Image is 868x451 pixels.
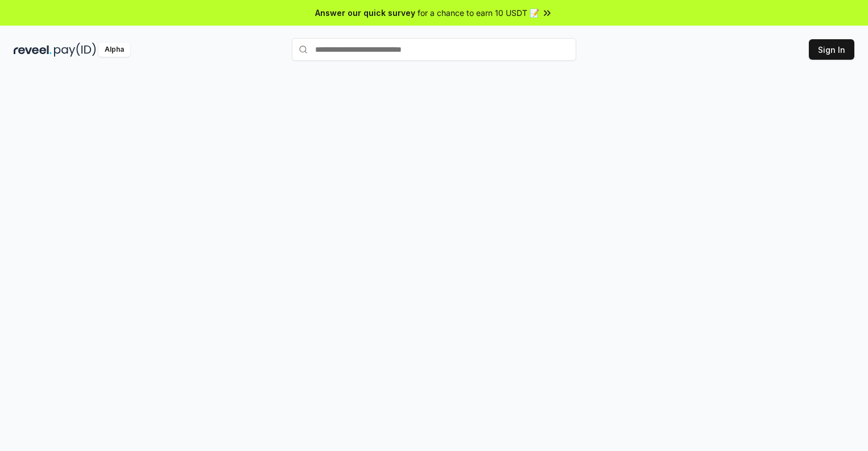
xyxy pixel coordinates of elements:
[315,7,415,19] span: Answer our quick survey
[809,39,854,60] button: Sign In
[418,7,539,19] span: for a chance to earn 10 USDT 📝
[14,43,52,57] img: reveel_dark
[98,43,130,57] div: Alpha
[54,43,96,57] img: pay_id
